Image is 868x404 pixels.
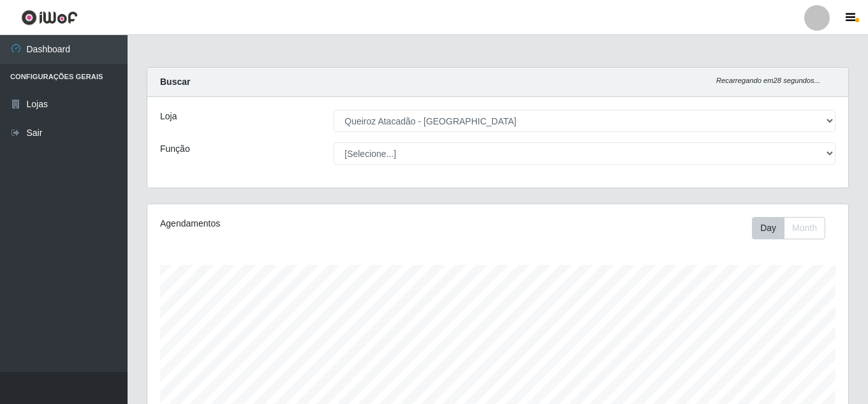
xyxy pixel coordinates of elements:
[160,217,430,230] div: Agendamentos
[160,142,190,156] label: Função
[21,10,78,26] img: CoreUI Logo
[160,110,177,123] label: Loja
[160,77,190,87] strong: Buscar
[716,77,820,84] i: Recarregando em 28 segundos...
[752,217,835,239] div: Toolbar with button groups
[752,217,825,239] div: First group
[752,217,784,239] button: Day
[784,217,825,239] button: Month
